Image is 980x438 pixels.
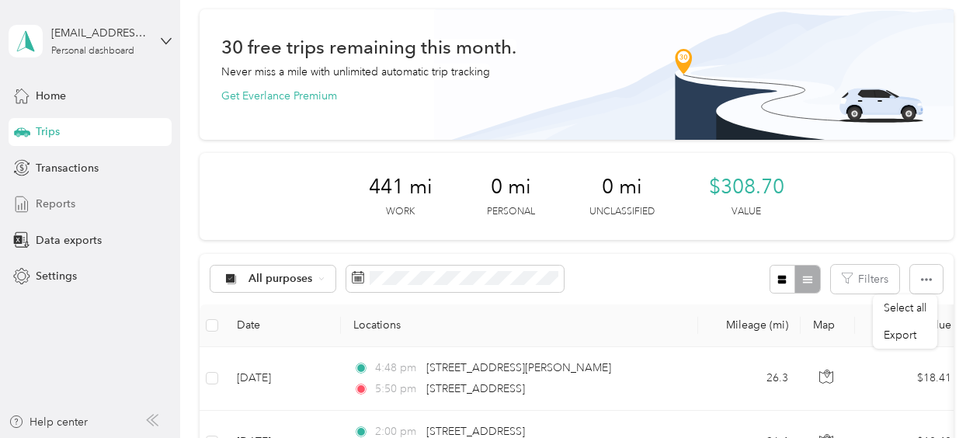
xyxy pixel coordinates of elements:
[36,123,60,140] span: Trips
[221,39,516,55] h1: 30 free trips remaining this month.
[698,347,801,411] td: 26.3
[51,47,134,56] div: Personal dashboard
[487,205,535,219] p: Personal
[893,351,980,438] iframe: Everlance-gr Chat Button Frame
[831,265,899,294] button: Filters
[589,205,655,219] p: Unclassified
[386,205,415,219] p: Work
[855,347,964,411] td: $18.41
[426,361,611,374] span: [STREET_ADDRESS][PERSON_NAME]
[224,304,341,347] th: Date
[224,347,341,411] td: [DATE]
[491,175,531,200] span: 0 mi
[801,304,855,347] th: Map
[884,328,916,342] span: Export
[36,88,66,104] span: Home
[36,160,99,176] span: Transactions
[709,175,784,200] span: $308.70
[434,9,954,140] img: Banner
[698,304,801,347] th: Mileage (mi)
[51,25,148,41] div: [EMAIL_ADDRESS][DOMAIN_NAME]
[426,425,525,438] span: [STREET_ADDRESS]
[375,360,419,377] span: 4:48 pm
[884,301,926,315] span: Select all
[375,381,419,398] span: 5:50 pm
[248,273,313,284] span: All purposes
[732,205,761,219] p: Value
[426,382,525,395] span: [STREET_ADDRESS]
[36,232,102,249] span: Data exports
[36,196,75,212] span: Reports
[602,175,642,200] span: 0 mi
[9,414,88,430] button: Help center
[369,175,433,200] span: 441 mi
[36,268,77,284] span: Settings
[341,304,698,347] th: Locations
[221,88,337,104] button: Get Everlance Premium
[855,304,964,347] th: Mileage value
[221,64,490,80] p: Never miss a mile with unlimited automatic trip tracking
